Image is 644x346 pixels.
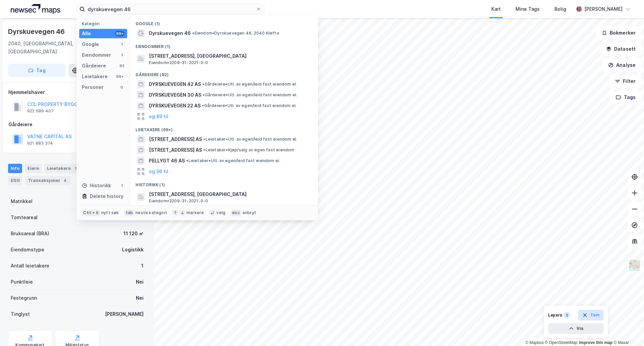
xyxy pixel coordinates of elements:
[203,147,205,152] span: •
[8,26,66,37] div: Dyrskuevegen 46
[202,82,297,87] span: Gårdeiere • Utl. av egen/leid fast eiendom el.
[525,340,544,345] a: Mapbox
[202,82,204,87] span: •
[130,16,318,28] div: Google (1)
[548,323,604,334] button: Vis
[203,92,297,98] span: Gårdeiere • Utl. av egen/leid fast eiendom el.
[149,52,310,60] span: [STREET_ADDRESS], [GEOGRAPHIC_DATA]
[82,30,91,38] div: Alle
[11,213,38,221] div: Tomteareal
[11,310,30,318] div: Tinglyst
[11,294,37,302] div: Festegrunn
[72,165,79,172] div: 1
[596,26,641,40] button: Bokmerker
[149,29,191,37] span: Dyrskuevegen 46
[186,210,204,215] div: markere
[11,278,33,286] div: Punktleie
[149,112,168,120] button: og 89 til
[85,4,256,14] input: Søk på adresse, matrikkel, gårdeiere, leietakere eller personer
[8,164,22,173] div: Info
[149,102,201,110] span: DYRSKUEVEGEN 22 AS
[202,103,204,108] span: •
[82,182,111,190] div: Historikk
[610,314,644,346] iframe: Chat Widget
[516,5,540,13] div: Mine Tags
[136,294,144,302] div: Nei
[203,137,297,142] span: Leietaker • Utl. av egen/leid fast eiendom el.
[602,58,641,72] button: Analyse
[578,310,604,320] button: Tøm
[149,80,201,88] span: DYRSKUEVEGEN 42 AS
[149,167,168,176] button: og 96 til
[82,62,106,70] div: Gårdeiere
[203,147,294,153] span: Leietaker • Kjøp/salg av egen fast eiendom
[82,21,127,26] div: Kategori
[90,192,123,200] div: Delete history
[11,246,44,254] div: Eiendomstype
[628,259,641,272] img: Z
[123,230,144,238] div: 11 120 ㎡
[101,210,119,215] div: nytt søk
[130,67,318,79] div: Gårdeiere (92)
[115,31,124,36] div: 99+
[579,340,612,345] a: Improve this map
[8,120,146,129] div: Gårdeiere
[203,137,205,142] span: •
[119,42,124,47] div: 1
[11,197,33,205] div: Matrikkel
[149,135,202,143] span: [STREET_ADDRESS] AS
[82,51,111,59] div: Eiendommer
[130,177,318,189] div: Historikk (1)
[62,177,68,184] div: 4
[11,262,49,270] div: Antall leietakere
[563,312,570,318] div: 2
[610,91,641,104] button: Tags
[27,141,53,146] div: 921 883 374
[82,72,108,81] div: Leietakere
[130,39,318,51] div: Eiendommer (1)
[124,209,135,216] div: tab
[119,85,124,90] div: 0
[149,146,202,154] span: [STREET_ADDRESS] AS
[82,83,104,91] div: Personer
[8,40,107,56] div: 2040, [GEOGRAPHIC_DATA], [GEOGRAPHIC_DATA]
[105,310,144,318] div: [PERSON_NAME]
[554,5,566,13] div: Bolig
[192,31,194,36] span: •
[130,122,318,134] div: Leietakere (99+)
[149,91,201,99] span: DYRSKUEVEGEN 30 AS
[25,176,71,185] div: Transaksjoner
[545,340,578,345] a: OpenStreetMap
[82,209,100,216] div: Ctrl + k
[119,183,124,188] div: 1
[600,42,641,56] button: Datasett
[141,262,144,270] div: 1
[231,209,241,216] div: esc
[11,230,49,238] div: Bruksareal (BRA)
[8,88,146,96] div: Hjemmelshaver
[202,103,297,108] span: Gårdeiere • Utl. av egen/leid fast eiendom el.
[192,31,279,36] span: Eiendom • Dyrskuevegen 46, 2040 Kløfta
[186,158,188,163] span: •
[203,92,205,97] span: •
[119,63,124,68] div: 92
[136,278,144,286] div: Nei
[119,52,124,58] div: 1
[115,74,124,79] div: 99+
[25,164,42,173] div: Eiere
[136,210,167,215] div: neste kategori
[8,176,22,185] div: ESG
[584,5,623,13] div: [PERSON_NAME]
[149,198,208,204] span: Eiendom • 3209-31-2021-0-0
[491,5,501,13] div: Kart
[609,75,641,88] button: Filter
[149,157,185,165] span: PELLYGT 46 AS
[149,60,208,65] span: Eiendom • 3209-31-2021-0-0
[8,64,66,77] button: Tag
[186,158,280,163] span: Leietaker • Utl. av egen/leid fast eiendom el.
[11,4,60,14] img: logo.a4113a55bc3d86da70a041830d287a7e.svg
[27,108,54,114] div: 922 689 407
[44,164,82,173] div: Leietakere
[548,312,562,318] div: Layers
